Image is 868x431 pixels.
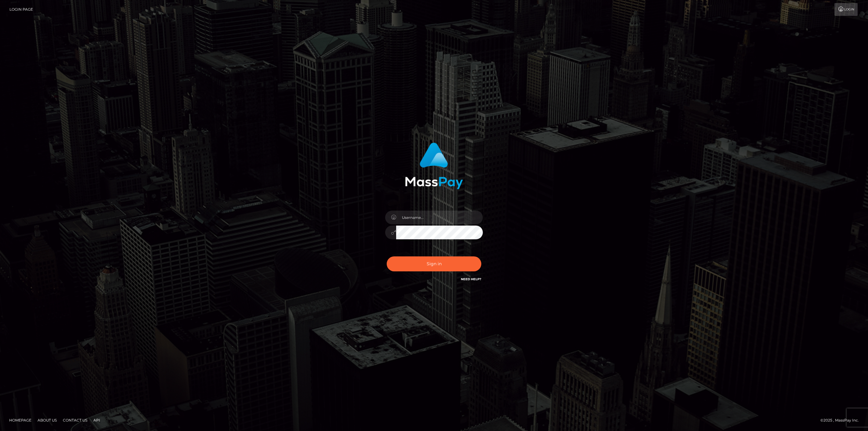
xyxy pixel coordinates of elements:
[405,143,463,189] img: MassPay Login
[7,415,34,425] a: Homepage
[387,256,481,271] button: Sign in
[461,277,481,281] a: Need Help?
[60,415,90,425] a: Contact Us
[91,415,103,425] a: API
[35,415,59,425] a: About Us
[834,3,858,16] a: Login
[396,211,483,224] input: Username...
[820,417,863,424] div: © 2025 , MassPay Inc.
[9,3,33,16] a: Login Page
